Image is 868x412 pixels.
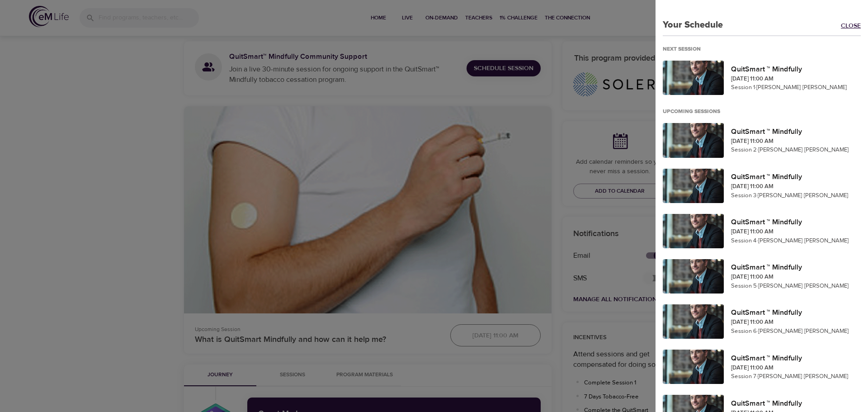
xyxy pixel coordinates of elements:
[731,171,861,182] p: QuitSmart ™ Mindfully
[731,137,861,146] p: [DATE] 11:00 AM
[663,46,708,53] div: Next Session
[731,182,861,191] p: [DATE] 11:00 AM
[731,75,861,84] p: [DATE] 11:00 AM
[731,398,861,409] p: QuitSmart ™ Mindfully
[731,237,861,246] p: Session 4 · [PERSON_NAME] [PERSON_NAME]
[731,217,861,227] p: QuitSmart ™ Mindfully
[731,126,861,137] p: QuitSmart ™ Mindfully
[663,108,727,116] div: Upcoming Sessions
[656,18,723,32] p: Your Schedule
[731,307,861,318] p: QuitSmart ™ Mindfully
[731,64,861,75] p: QuitSmart ™ Mindfully
[731,327,861,336] p: Session 6 · [PERSON_NAME] [PERSON_NAME]
[731,83,861,92] p: Session 1 · [PERSON_NAME] [PERSON_NAME]
[731,364,861,373] p: [DATE] 11:00 AM
[731,353,861,364] p: QuitSmart ™ Mindfully
[731,318,861,327] p: [DATE] 11:00 AM
[841,21,868,32] a: Close
[731,262,861,273] p: QuitSmart ™ Mindfully
[731,273,861,282] p: [DATE] 11:00 AM
[731,146,861,155] p: Session 2 · [PERSON_NAME] [PERSON_NAME]
[731,227,861,237] p: [DATE] 11:00 AM
[731,282,861,291] p: Session 5 · [PERSON_NAME] [PERSON_NAME]
[731,191,861,200] p: Session 3 · [PERSON_NAME] [PERSON_NAME]
[731,372,861,381] p: Session 7 · [PERSON_NAME] [PERSON_NAME]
